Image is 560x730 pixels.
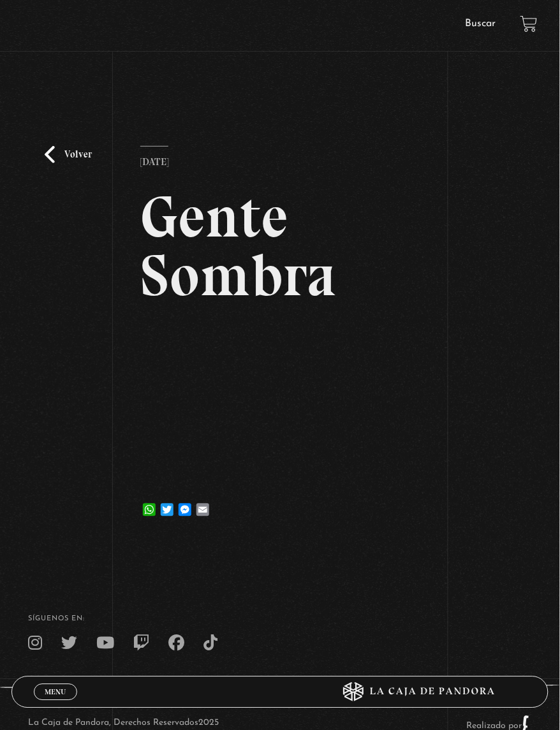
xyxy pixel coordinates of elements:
[140,491,158,516] a: WhatsApp
[158,491,176,516] a: Twitter
[140,146,168,172] p: [DATE]
[45,689,66,696] span: Menu
[176,491,194,516] a: Messenger
[194,491,212,516] a: Email
[40,699,70,708] span: Cerrar
[520,15,538,33] a: View your shopping cart
[140,187,420,305] h2: Gente Sombra
[28,616,532,623] h4: SÍguenos en:
[466,18,496,29] a: Buscar
[45,146,92,163] a: Volver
